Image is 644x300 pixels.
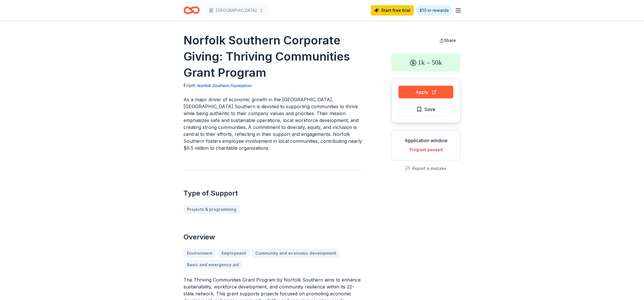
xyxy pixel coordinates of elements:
[184,82,364,89] div: From
[396,137,456,144] div: Application window
[184,32,364,81] h1: Norfolk Southern Corporate Giving: Thriving Communities Grant Program
[184,3,200,17] a: Home
[405,165,446,172] button: Report a mistake
[398,86,453,98] button: Apply
[371,5,414,16] a: Start free trial
[391,53,460,72] div: 1k – 50k
[197,82,251,89] a: Norfolk Southern Foundation
[444,38,456,43] span: Share
[424,106,435,113] span: Save
[184,189,364,198] h2: Type of Support
[396,146,456,153] div: Program paused
[435,35,460,46] button: Share
[416,5,452,16] a: $10 in rewards
[184,205,240,214] a: Projects & programming
[216,7,257,14] span: [GEOGRAPHIC_DATA]
[184,96,364,151] p: As a major driver of economic growth in the [GEOGRAPHIC_DATA], [GEOGRAPHIC_DATA] Southern is devo...
[398,103,453,116] button: Save
[184,232,364,242] h2: Overview
[204,5,268,16] button: [GEOGRAPHIC_DATA]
